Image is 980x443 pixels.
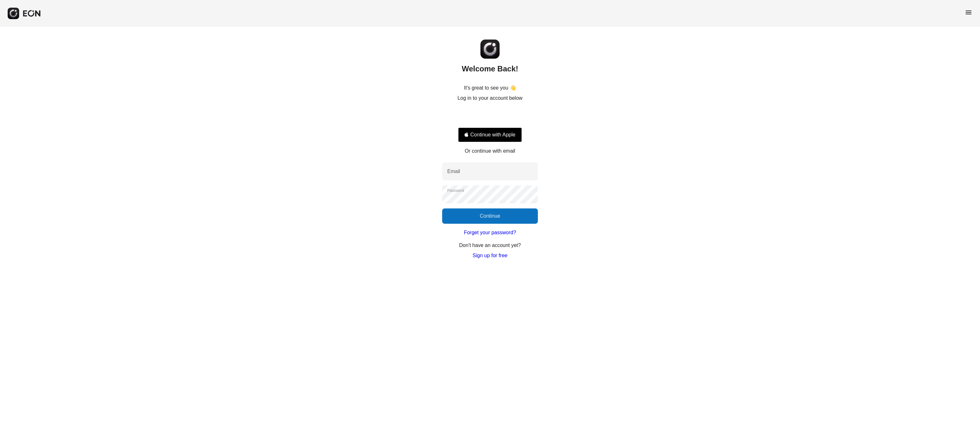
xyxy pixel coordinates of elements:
h2: Welcome Back! [462,64,518,74]
span: menu [965,9,972,16]
p: Don't have an account yet? [459,242,521,249]
a: Forget your password? [464,229,516,236]
button: Signin with apple ID [458,127,522,142]
p: Log in to your account below [457,94,523,102]
a: Sign up for free [472,252,507,259]
label: Password [447,188,464,193]
p: It's great to see you 👋 [464,84,516,92]
button: Continue [442,208,538,224]
label: Email [447,168,460,175]
p: Or continue with email [465,147,515,155]
iframe: Sign in with Google Button [455,109,525,123]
